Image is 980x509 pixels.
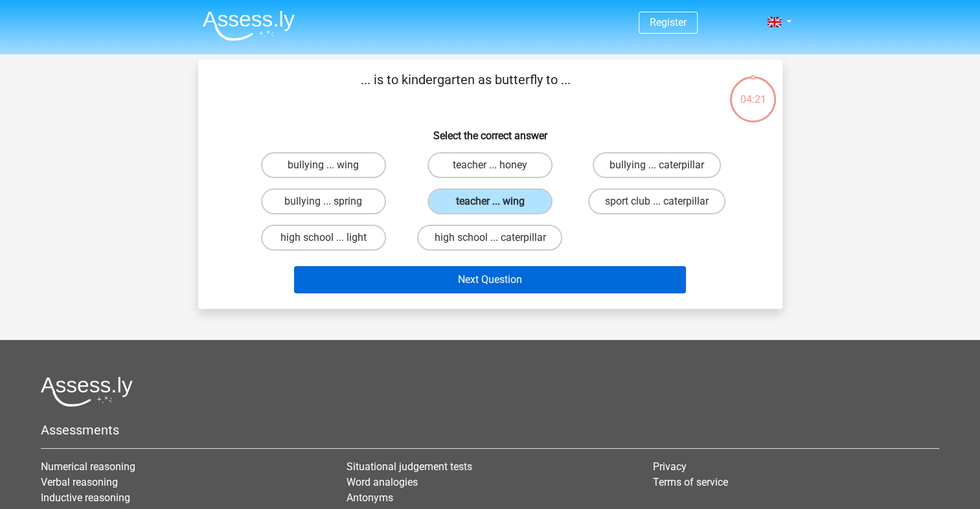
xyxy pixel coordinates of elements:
label: bullying ... spring [261,188,386,214]
label: sport club ... caterpillar [588,188,725,214]
a: Antonyms [347,492,393,504]
label: teacher ... honey [427,152,553,178]
a: Register [650,16,687,28]
img: Assessly [203,10,295,41]
label: bullying ... caterpillar [593,152,721,178]
a: Terms of service [653,476,728,488]
a: Inductive reasoning [41,492,130,504]
p: ... is to kindergarten as butterfly to ... [219,70,713,109]
a: Privacy [653,460,687,473]
button: Next Question [294,266,686,293]
h5: Assessments [41,422,939,438]
div: 04:21 [729,75,777,107]
label: teacher ... wing [427,188,553,214]
label: high school ... light [261,225,386,251]
h6: Select the correct answer [219,119,762,142]
a: Word analogies [347,476,418,488]
a: Numerical reasoning [41,460,135,473]
a: Situational judgement tests [347,460,472,473]
a: Verbal reasoning [41,476,118,488]
label: bullying ... wing [261,152,386,178]
label: high school ... caterpillar [417,225,562,251]
img: Assessly logo [41,376,133,407]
